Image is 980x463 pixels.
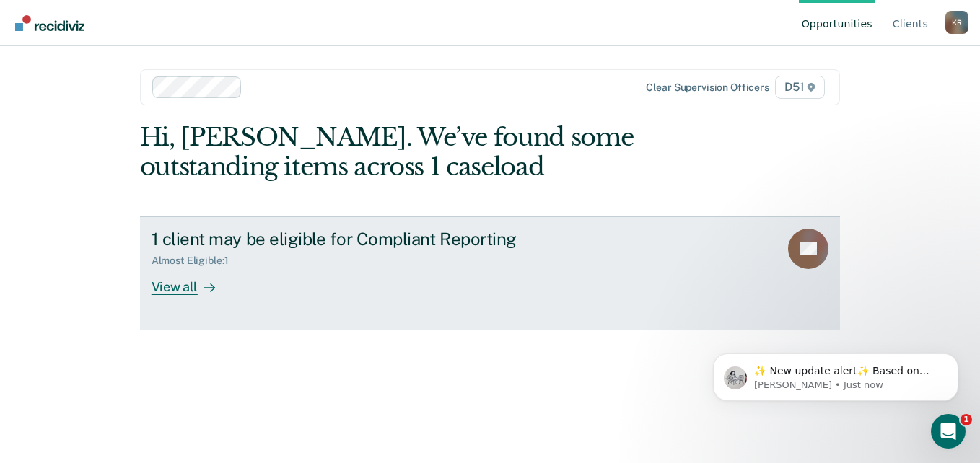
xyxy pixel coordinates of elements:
[775,76,825,99] span: D51
[961,414,972,425] span: 1
[931,414,966,449] iframe: Intercom live chat
[140,216,841,330] a: 1 client may be eligible for Compliant ReportingAlmost Eligible:1View all
[63,42,248,326] span: ✨ New update alert✨ Based on your feedback, we've made a few updates we wanted to share. 1. We ha...
[691,323,980,424] iframe: Intercom notifications message
[15,15,84,31] img: Recidiviz
[63,56,249,69] p: Message from Kim, sent Just now
[140,123,700,182] div: Hi, [PERSON_NAME]. We’ve found some outstanding items across 1 caseload
[152,255,240,267] div: Almost Eligible : 1
[152,229,658,250] div: 1 client may be eligible for Compliant Reporting
[646,81,769,94] div: Clear supervision officers
[945,11,968,34] button: Profile dropdown button
[945,11,968,34] div: K R
[152,267,232,295] div: View all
